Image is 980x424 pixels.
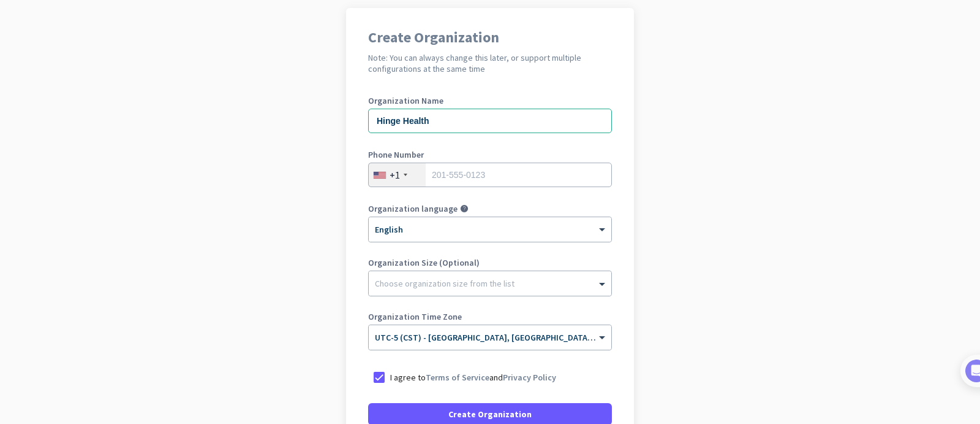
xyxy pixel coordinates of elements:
[503,372,556,383] a: Privacy Policy
[368,204,458,213] label: Organization language
[368,30,612,45] h1: Create Organization
[368,312,612,321] label: Organization Time Zone
[368,52,612,74] h2: Note: You can always change this later, or support multiple configurations at the same time
[368,150,612,159] label: Phone Number
[448,408,532,420] span: Create Organization
[368,163,612,187] input: 201-555-0123
[368,96,612,105] label: Organization Name
[460,204,469,213] i: help
[368,258,612,267] label: Organization Size (Optional)
[426,372,489,383] a: Terms of Service
[390,371,556,384] p: I agree to and
[368,109,612,133] input: What is the name of your organization?
[390,169,400,181] div: +1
